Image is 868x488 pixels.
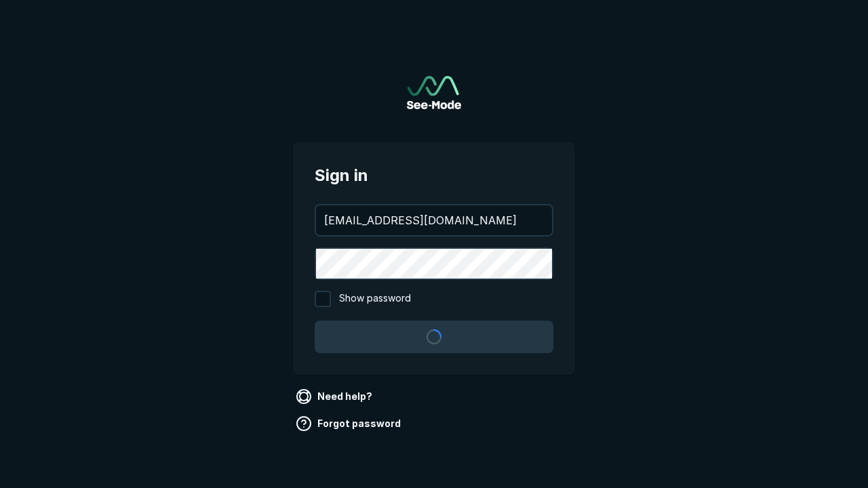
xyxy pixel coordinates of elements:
input: your@email.com [316,205,552,235]
a: Go to sign in [407,76,461,109]
span: Show password [339,291,411,307]
a: Need help? [293,386,378,407]
a: Forgot password [293,413,406,434]
img: See-Mode Logo [407,76,461,109]
span: Sign in [315,163,553,188]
